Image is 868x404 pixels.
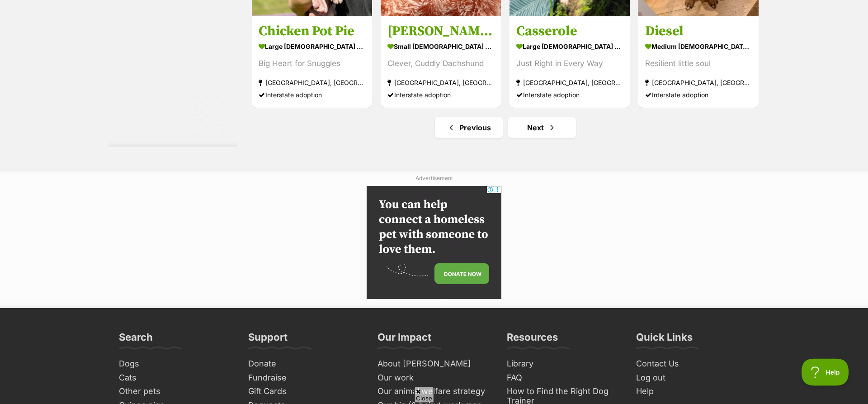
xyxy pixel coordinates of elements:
[638,16,759,108] a: Diesel medium [DEMOGRAPHIC_DATA] Dog Resilient little soul [GEOGRAPHIC_DATA], [GEOGRAPHIC_DATA] I...
[115,385,236,399] a: Other pets
[115,357,236,371] a: Dogs
[115,371,236,385] a: Cats
[645,57,752,70] div: Resilient little soul
[636,331,693,349] h3: Quick Links
[516,23,623,40] h3: Casserole
[377,331,431,349] h3: Our Impact
[245,385,365,399] a: Gift Cards
[259,23,365,40] h3: Chicken Pot Pie
[632,385,753,399] a: Help
[387,40,494,53] strong: small [DEMOGRAPHIC_DATA] Dog
[516,89,623,101] div: Interstate adoption
[259,76,365,89] strong: [GEOGRAPHIC_DATA], [GEOGRAPHIC_DATA]
[516,57,623,70] div: Just Right in Every Way
[507,331,558,349] h3: Resources
[435,117,503,138] a: Previous page
[259,57,365,70] div: Big Heart for Snuggles
[387,57,494,70] div: Clever, Cuddly Dachshund
[245,357,365,371] a: Donate
[245,371,365,385] a: Fundraise
[387,76,494,89] strong: [GEOGRAPHIC_DATA], [GEOGRAPHIC_DATA]
[645,40,752,53] strong: medium [DEMOGRAPHIC_DATA] Dog
[259,89,365,101] div: Interstate adoption
[259,40,365,53] strong: large [DEMOGRAPHIC_DATA] Dog
[508,117,576,138] a: Next page
[503,357,623,371] a: Library
[802,359,850,386] iframe: Help Scout Beacon - Open
[374,357,494,371] a: About [PERSON_NAME]
[632,357,753,371] a: Contact Us
[509,16,630,108] a: Casserole large [DEMOGRAPHIC_DATA] Dog Just Right in Every Way [GEOGRAPHIC_DATA], [GEOGRAPHIC_DAT...
[248,331,288,349] h3: Support
[516,40,623,53] strong: large [DEMOGRAPHIC_DATA] Dog
[645,76,752,89] strong: [GEOGRAPHIC_DATA], [GEOGRAPHIC_DATA]
[251,117,759,138] nav: Pagination
[119,331,153,349] h3: Search
[645,89,752,101] div: Interstate adoption
[632,371,753,385] a: Log out
[252,16,372,108] a: Chicken Pot Pie large [DEMOGRAPHIC_DATA] Dog Big Heart for Snuggles [GEOGRAPHIC_DATA], [GEOGRAPHI...
[367,186,501,299] iframe: Advertisement
[381,16,501,108] a: [PERSON_NAME] 🌭 small [DEMOGRAPHIC_DATA] Dog Clever, Cuddly Dachshund [GEOGRAPHIC_DATA], [GEOGRAP...
[387,89,494,101] div: Interstate adoption
[516,76,623,89] strong: [GEOGRAPHIC_DATA], [GEOGRAPHIC_DATA]
[645,23,752,40] h3: Diesel
[387,23,494,40] h3: [PERSON_NAME] 🌭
